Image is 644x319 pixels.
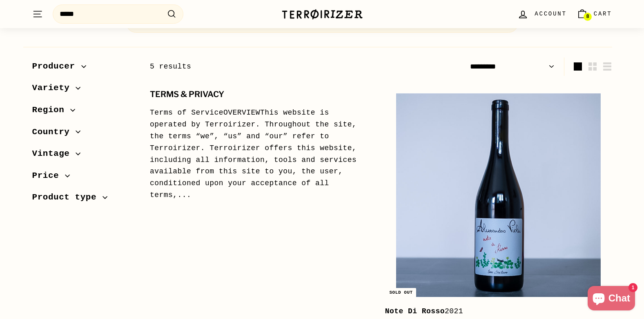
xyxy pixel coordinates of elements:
[385,306,604,317] div: 2021
[585,286,637,312] inbox-online-store-chat: Shopify online store chat
[594,9,612,18] span: Cart
[385,307,445,315] b: Note Di Rosso
[150,82,377,209] a: Terms & Privacy Terms of ServiceOVERVIEWThis website is operated by Terroirizer. Throughout the s...
[32,191,103,204] span: Product type
[32,147,76,161] span: Vintage
[32,58,137,80] button: Producer
[150,90,369,99] span: Terms & Privacy
[386,288,416,297] div: Sold out
[32,169,65,183] span: Price
[535,9,566,18] span: Account
[513,2,571,26] a: Account
[586,14,589,20] span: 8
[32,79,137,101] button: Variety
[32,125,76,139] span: Country
[572,2,617,26] a: Cart
[32,145,137,167] button: Vintage
[150,61,381,73] div: 5 results
[32,101,137,123] button: Region
[32,167,137,189] button: Price
[32,188,137,210] button: Product type
[32,123,137,145] button: Country
[32,81,76,95] span: Variety
[32,60,81,73] span: Producer
[150,107,369,201] div: Terms of ServiceOVERVIEWThis website is operated by Terroirizer. Throughout the site, the terms “...
[32,103,71,117] span: Region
